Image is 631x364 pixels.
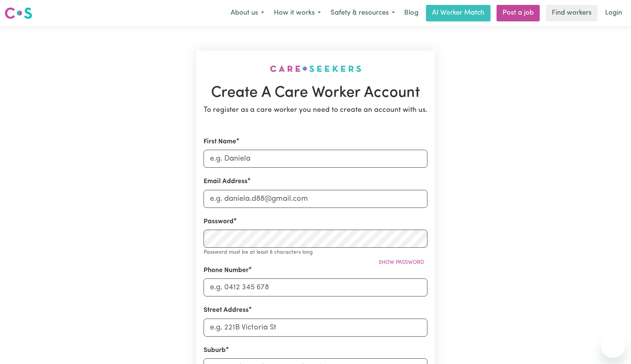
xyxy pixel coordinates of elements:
a: Careseekers logo [5,5,32,22]
button: Show password [375,257,427,268]
p: To register as a care worker you need to create an account with us. [204,105,427,116]
label: Email Address [204,177,248,187]
iframe: Button to launch messaging window [601,334,625,358]
small: Password must be at least 8 characters long [204,250,313,255]
h1: Create A Care Worker Account [204,84,427,102]
input: e.g. daniela.d88@gmail.com [204,190,427,208]
label: Suburb [204,346,226,355]
button: Safety & resources [326,5,400,21]
button: About us [226,5,269,21]
a: Login [601,5,626,21]
label: Phone Number [204,266,249,275]
a: AI Worker Match [426,5,491,21]
a: Post a job [497,5,540,21]
label: Password [204,217,234,227]
input: e.g. 0412 345 678 [204,278,427,296]
img: Careseekers logo [5,6,32,20]
input: e.g. 221B Victoria St [204,319,427,337]
input: e.g. Daniela [204,150,427,168]
label: First Name [204,137,236,147]
button: How it works [269,5,326,21]
a: Find workers [546,5,598,21]
label: Street Address [204,305,249,315]
a: Blog [400,5,423,21]
span: Show password [379,260,424,265]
